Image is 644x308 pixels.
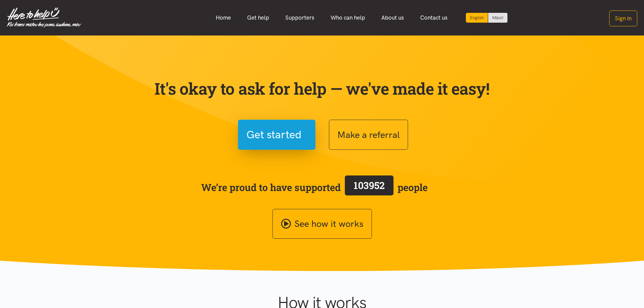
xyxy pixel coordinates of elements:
a: Contact us [412,10,456,25]
p: It's okay to ask for help — we've made it easy! [153,79,491,98]
a: 103952 [341,174,398,200]
span: 103952 [354,179,385,192]
a: Switch to Te Reo Māori [488,13,507,23]
a: Supporters [277,10,323,25]
a: Who can help [323,10,373,25]
a: See how it works [272,209,372,239]
button: Make a referral [329,120,408,150]
a: Get help [239,10,277,25]
span: We’re proud to have supported people [201,174,428,200]
a: Home [208,10,239,25]
a: About us [373,10,412,25]
button: Sign in [609,10,637,26]
span: Get started [246,126,302,143]
div: Language toggle [466,13,508,23]
div: Current language [466,13,488,23]
img: Home [7,7,81,28]
button: Get started [238,120,315,150]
